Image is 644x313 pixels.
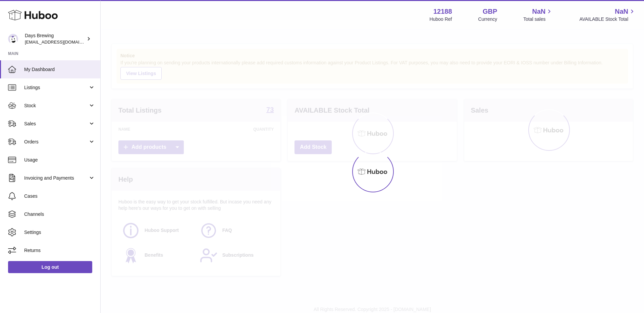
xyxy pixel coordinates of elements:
[430,16,452,22] div: Huboo Ref
[523,16,553,22] span: Total sales
[25,39,99,45] span: [EMAIL_ADDRESS][DOMAIN_NAME]
[433,7,452,16] strong: 12188
[24,193,95,199] span: Cases
[615,7,628,16] span: NaN
[25,33,85,45] div: Days Brewing
[24,247,95,254] span: Returns
[24,229,95,236] span: Settings
[24,139,88,145] span: Orders
[478,16,497,22] div: Currency
[24,84,88,91] span: Listings
[532,7,545,16] span: NaN
[24,121,88,127] span: Sales
[24,66,95,73] span: My Dashboard
[24,175,88,181] span: Invoicing and Payments
[24,157,95,163] span: Usage
[579,16,636,22] span: AVAILABLE Stock Total
[24,103,88,109] span: Stock
[483,7,497,16] strong: GBP
[24,211,95,217] span: Channels
[523,7,553,22] a: NaN Total sales
[579,7,636,22] a: NaN AVAILABLE Stock Total
[8,34,18,44] img: helena@daysbrewing.com
[8,261,92,273] a: Log out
